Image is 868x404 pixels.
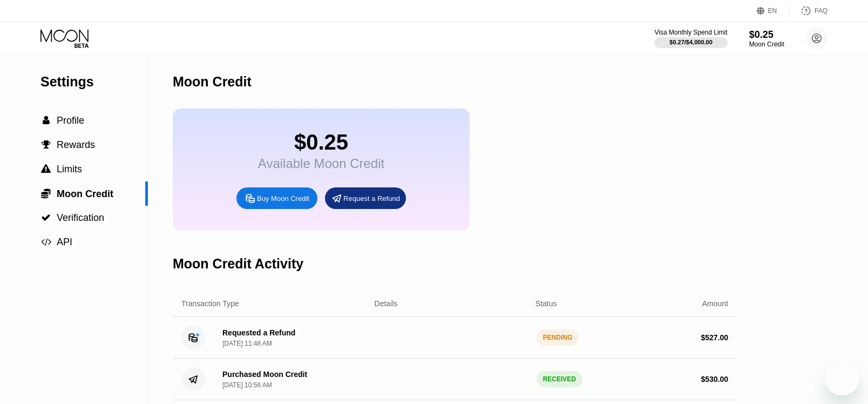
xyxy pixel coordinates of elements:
[790,5,828,16] div: FAQ
[669,39,713,45] div: $0.27 / $4,000.00
[325,187,406,209] div: Request a Refund
[40,140,51,150] div: 
[57,188,113,199] span: Moon Credit
[258,130,384,154] div: $0.25
[43,116,50,125] span: 
[57,237,72,247] span: API
[757,5,790,16] div: EN
[535,299,557,308] div: Status
[749,29,784,48] div: $0.25Moon Credit
[749,41,784,48] div: Moon Credit
[343,194,400,203] div: Request a Refund
[537,371,582,387] div: RECEIVED
[40,116,51,125] div: 
[41,213,51,223] span: 
[42,140,51,150] span: 
[222,328,295,337] div: Requested a Refund
[222,370,307,379] div: Purchased Moon Credit
[749,29,784,41] div: $0.25
[236,187,317,209] div: Buy Moon Credit
[258,156,384,171] div: Available Moon Credit
[40,213,51,223] div: 
[375,299,398,308] div: Details
[701,375,728,383] div: $ 530.00
[222,340,272,347] div: [DATE] 11:48 AM
[702,299,728,308] div: Amount
[815,7,828,15] div: FAQ
[57,115,84,126] span: Profile
[654,29,727,36] div: Visa Monthly Spend Limit
[701,333,728,342] div: $ 527.00
[40,164,51,174] div: 
[840,359,862,369] iframe: Nombre de messages non lus
[41,237,51,247] span: 
[825,361,859,395] iframe: Bouton de lancement de la fenêtre de messagerie, 1 message non lu
[768,7,777,15] div: EN
[654,29,727,48] div: Visa Monthly Spend Limit$0.27/$4,000.00
[40,74,148,90] div: Settings
[181,299,239,308] div: Transaction Type
[57,212,104,223] span: Verification
[40,237,51,247] div: 
[57,139,95,150] span: Rewards
[41,188,51,199] span: 
[257,194,309,203] div: Buy Moon Credit
[173,74,252,90] div: Moon Credit
[57,164,82,174] span: Limits
[537,329,579,346] div: PENDING
[222,381,272,389] div: [DATE] 10:56 AM
[41,164,51,174] span: 
[40,188,51,199] div: 
[173,256,303,272] div: Moon Credit Activity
